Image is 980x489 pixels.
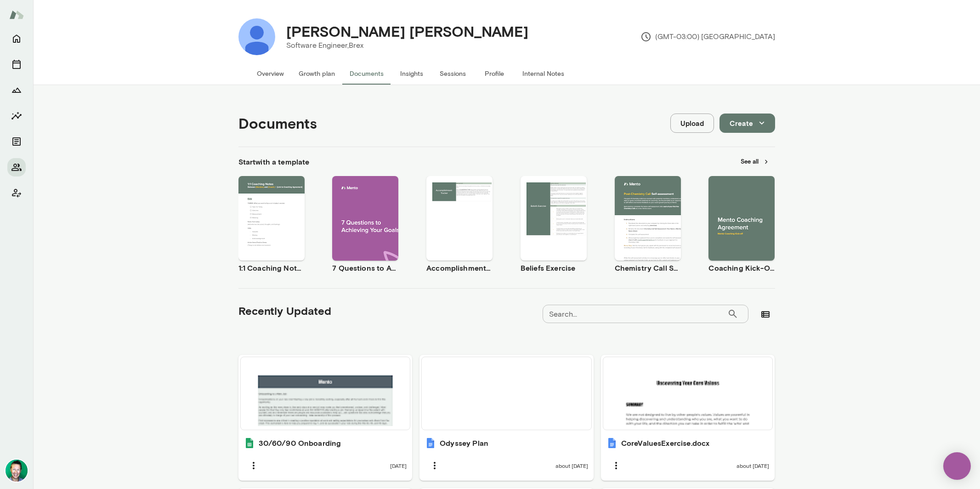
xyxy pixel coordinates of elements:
[640,31,775,42] p: (GMT-03:00) [GEOGRAPHIC_DATA]
[244,438,255,449] img: 30/60/90 Onboarding
[521,262,587,273] h6: Beliefs Exercise
[606,438,617,449] img: CoreValuesExercise.docx
[7,55,26,74] button: Sessions
[426,262,493,273] h6: Accomplishment Tracker
[736,462,769,469] span: about [DATE]
[9,6,24,23] img: Mento
[249,63,291,85] button: Overview
[7,107,26,125] button: Insights
[425,438,436,449] img: Odyssey Plan
[474,63,515,85] button: Profile
[670,114,714,133] button: Upload
[238,262,305,273] h6: 1:1 Coaching Notes
[615,262,681,273] h6: Chemistry Call Self-Assessment [Coaches only]
[555,462,588,469] span: about [DATE]
[342,63,391,85] button: Documents
[332,262,398,273] h6: 7 Questions to Achieving Your Goals
[440,438,488,449] h6: Odyssey Plan
[238,18,275,55] img: Avallon Azevedo
[7,81,26,99] button: Growth Plan
[432,63,474,85] button: Sessions
[7,184,26,202] button: Client app
[719,114,775,133] button: Create
[735,154,775,169] button: See all
[390,462,407,469] span: [DATE]
[391,63,432,85] button: Insights
[238,303,331,318] h5: Recently Updated
[7,29,26,48] button: Home
[286,40,528,51] p: Software Engineer, Brex
[621,438,709,449] h6: CoreValuesExercise.docx
[286,23,528,40] h4: [PERSON_NAME] [PERSON_NAME]
[708,262,775,273] h6: Coaching Kick-Off | Coaching Agreement
[238,114,317,132] h4: Documents
[7,132,26,151] button: Documents
[6,460,28,482] img: Brian Lawrence
[238,156,310,167] h6: Start with a template
[515,63,572,85] button: Internal Notes
[259,438,341,449] h6: 30/60/90 Onboarding
[291,63,342,85] button: Growth plan
[7,158,26,176] button: Members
